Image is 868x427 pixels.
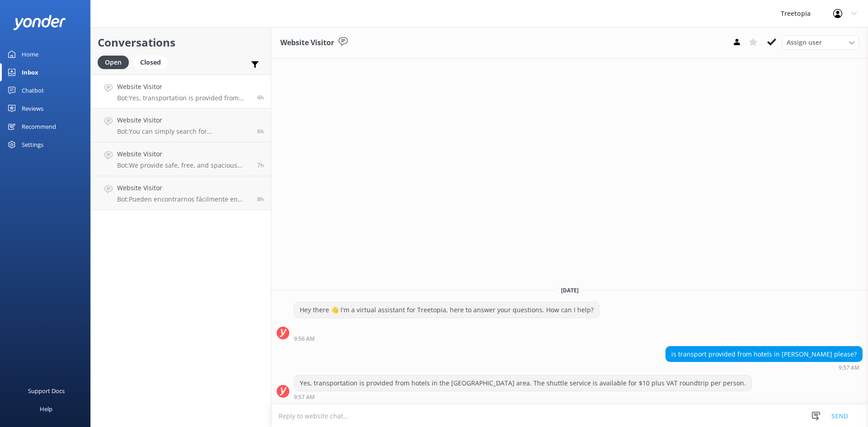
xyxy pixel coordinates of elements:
[133,57,172,67] a: Closed
[787,38,822,47] span: Assign user
[117,115,250,125] h4: Website Visitor
[839,365,859,371] strong: 9:57 AM
[117,183,250,193] h4: Website Visitor
[280,37,334,49] h3: Website Visitor
[257,195,264,203] span: 06:01am 17-Aug-2025 (UTC -06:00) America/Mexico_City
[666,347,862,362] div: is transport provided from hotels in [PERSON_NAME] please?
[257,161,264,169] span: 07:42am 17-Aug-2025 (UTC -06:00) America/Mexico_City
[117,82,250,92] h4: Website Visitor
[98,56,129,69] div: Open
[782,35,859,50] div: Assign User
[117,127,250,136] p: Bot: You can simply search for [GEOGRAPHIC_DATA] on Google Maps or Waze, and it will direct you t...
[294,375,751,391] div: Yes, transportation is provided from hotels in the [GEOGRAPHIC_DATA] area. The shuttle service is...
[22,117,56,136] div: Recommend
[22,81,44,99] div: Chatbot
[91,142,271,176] a: Website VisitorBot:We provide safe, free, and spacious parking for our visitors. Enjoy a worry-fr...
[14,15,66,30] img: yonder-white-logo.png
[91,176,271,210] a: Website VisitorBot:Pueden encontrarnos fácilmente en Waze o Google Maps buscando [GEOGRAPHIC_DATA...
[257,94,264,101] span: 09:57am 17-Aug-2025 (UTC -06:00) America/Mexico_City
[117,149,250,159] h4: Website Visitor
[91,108,271,142] a: Website VisitorBot:You can simply search for [GEOGRAPHIC_DATA] on Google Maps or Waze, and it wil...
[22,99,43,117] div: Reviews
[665,364,863,371] div: 09:57am 17-Aug-2025 (UTC -06:00) America/Mexico_City
[556,286,584,294] span: [DATE]
[133,56,168,69] div: Closed
[28,382,65,400] div: Support Docs
[22,63,38,81] div: Inbox
[40,400,52,418] div: Help
[98,34,264,51] h2: Conversations
[117,161,250,169] p: Bot: We provide safe, free, and spacious parking for our visitors. Enjoy a worry-free experience ...
[257,127,264,135] span: 08:35am 17-Aug-2025 (UTC -06:00) America/Mexico_City
[22,136,43,154] div: Settings
[91,75,271,108] a: Website VisitorBot:Yes, transportation is provided from hotels in the [GEOGRAPHIC_DATA] area. The...
[98,57,133,67] a: Open
[117,195,250,203] p: Bot: Pueden encontrarnos fácilmente en Waze o Google Maps buscando [GEOGRAPHIC_DATA]. Solo asegúr...
[22,45,38,63] div: Home
[294,335,599,342] div: 09:56am 17-Aug-2025 (UTC -06:00) America/Mexico_City
[294,394,752,400] div: 09:57am 17-Aug-2025 (UTC -06:00) America/Mexico_City
[117,94,250,102] p: Bot: Yes, transportation is provided from hotels in the [GEOGRAPHIC_DATA] area. The shuttle servi...
[294,394,315,400] strong: 9:57 AM
[294,336,315,342] strong: 9:56 AM
[294,302,599,318] div: Hey there 👋 I'm a virtual assistant for Treetopia, here to answer your questions. How can I help?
